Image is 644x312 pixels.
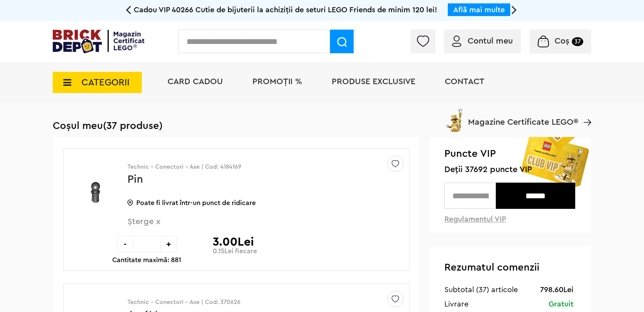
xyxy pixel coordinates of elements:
img: Pin [70,166,122,219]
span: Rezumatul comenzii [444,263,539,273]
a: Produse exclusive [332,77,415,86]
a: Contul meu [452,37,513,45]
a: Regulamentul VIP [444,215,506,223]
span: Puncte VIP [444,148,577,161]
span: Șterge x [127,217,376,235]
p: 0.15Lei fiecare [213,248,257,255]
div: Livrare [444,299,468,309]
div: - [117,236,133,252]
a: Contact [445,77,484,86]
a: Află mai multe [453,6,505,14]
div: Subtotal (37) articole [444,285,518,295]
span: Deții 37692 puncte VIP [444,165,577,175]
div: 798.60Lei [540,285,574,295]
span: (37 produse) [103,121,162,131]
div: + [160,236,177,252]
p: Cantitate maximă: 881 [112,257,181,263]
span: Coș [555,37,569,45]
p: Technic - Conectori - Axe | Cod: 370626 [127,299,397,305]
span: Cadou VIP 40266 Cutie de bijuterii la achiziții de seturi LEGO Friends de minim 120 lei! [134,6,437,14]
div: Gratuit [549,299,574,309]
span: CATEGORII [81,78,130,87]
h1: Coșul meu [53,120,591,132]
a: PROMOȚII % [252,77,302,86]
p: Technic - Conectori - Axe | Cod: 4184169 [127,164,397,170]
p: 3.00Lei [213,236,254,248]
small: 37 [572,37,583,46]
span: Contul meu [468,37,513,45]
a: Pin [127,174,143,185]
a: Card Cadou [168,77,223,86]
p: Poate fi livrat într-un punct de ridicare [127,200,397,206]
